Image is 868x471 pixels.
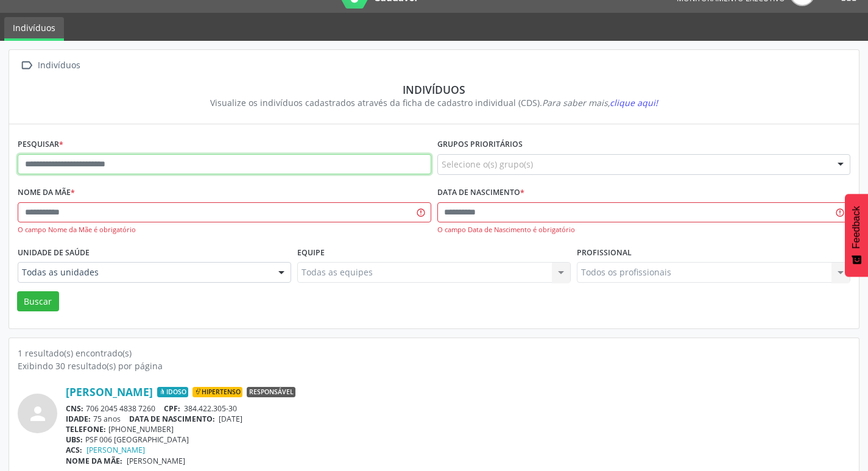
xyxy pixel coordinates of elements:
[437,225,851,235] div: O campo Data de Nascimento é obrigatório
[437,135,523,154] label: Grupos prioritários
[66,403,850,414] div: 706 2045 4838 7260
[66,434,850,445] div: PSF 006 [GEOGRAPHIC_DATA]
[18,225,431,235] div: O campo Nome da Mãe é obrigatório
[66,434,83,445] span: UBS:
[4,17,64,41] a: Indivíduos
[247,387,295,398] span: Responsável
[297,243,325,262] label: Equipe
[845,194,868,277] button: Feedback - Mostrar pesquisa
[66,403,83,414] span: CNS:
[18,135,63,154] label: Pesquisar
[66,414,91,424] span: IDADE:
[66,445,82,455] span: ACS:
[17,291,59,312] button: Buscar
[26,96,842,109] div: Visualize os indivíduos cadastrados através da ficha de cadastro individual (CDS).
[610,97,658,108] span: clique aqui!
[18,359,850,372] div: Exibindo 30 resultado(s) por página
[66,385,153,398] a: [PERSON_NAME]
[127,456,185,466] span: [PERSON_NAME]
[18,57,82,74] a:  Indivíduos
[26,83,842,96] div: Indivíduos
[184,403,237,414] span: 384.422.305-30
[66,414,850,424] div: 75 anos
[22,266,266,278] span: Todas as unidades
[577,243,632,262] label: Profissional
[18,243,90,262] label: Unidade de saúde
[851,206,862,249] span: Feedback
[66,424,850,434] div: [PHONE_NUMBER]
[66,456,122,466] span: NOME DA MÃE:
[542,97,658,108] i: Para saber mais,
[66,424,106,434] span: TELEFONE:
[18,347,850,359] div: 1 resultado(s) encontrado(s)
[18,57,35,74] i: 
[35,57,82,74] div: Indivíduos
[129,414,215,424] span: DATA DE NASCIMENTO:
[86,445,145,455] a: [PERSON_NAME]
[192,387,242,398] span: Hipertenso
[27,403,49,425] i: person
[18,183,75,202] label: Nome da mãe
[219,414,242,424] span: [DATE]
[164,403,180,414] span: CPF:
[157,387,188,398] span: Idoso
[437,183,524,202] label: Data de nascimento
[442,158,533,171] span: Selecione o(s) grupo(s)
